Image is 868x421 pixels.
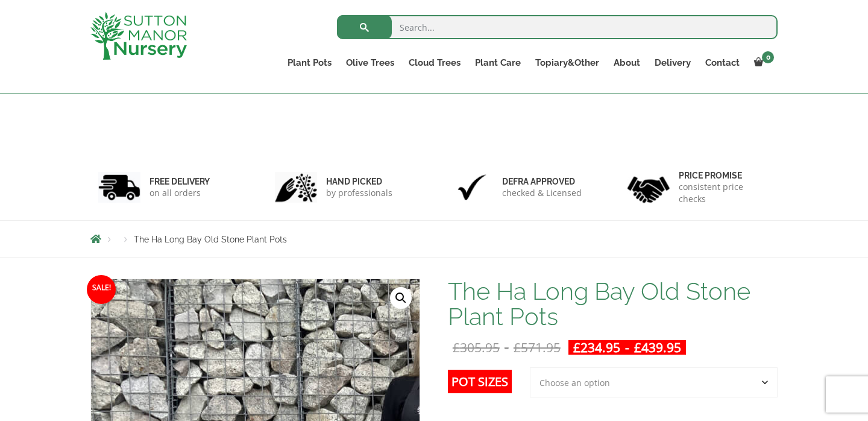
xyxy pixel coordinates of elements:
nav: Breadcrumbs [90,234,778,244]
a: Cloud Trees [401,54,468,71]
a: Plant Pots [280,54,339,71]
span: £ [453,339,460,356]
span: The Ha Long Bay Old Stone Plant Pots [134,235,287,244]
h6: FREE DELIVERY [149,176,210,187]
span: 0 [762,51,774,63]
p: on all orders [149,187,210,199]
a: 0 [747,54,778,71]
img: 3.jpg [451,172,493,203]
label: Pot Sizes [448,370,512,393]
bdi: 439.95 [634,339,681,356]
a: Plant Care [468,54,528,71]
h6: Price promise [679,170,770,181]
h6: Defra approved [502,176,582,187]
a: About [606,54,647,71]
bdi: 305.95 [453,339,500,356]
span: £ [634,339,641,356]
a: Contact [698,54,747,71]
a: Olive Trees [339,54,401,71]
del: - [448,340,565,355]
ins: - [568,340,686,355]
a: Topiary&Other [528,54,606,71]
bdi: 571.95 [514,339,561,356]
img: logo [90,12,187,60]
span: £ [514,339,521,356]
span: £ [573,339,580,356]
img: 2.jpg [275,172,317,203]
span: Sale! [87,275,116,304]
h6: hand picked [326,176,392,187]
h1: The Ha Long Bay Old Stone Plant Pots [448,279,778,329]
img: 1.jpg [98,172,140,203]
a: View full-screen image gallery [390,287,412,309]
p: checked & Licensed [502,187,582,199]
a: Delivery [647,54,698,71]
input: Search... [337,15,778,39]
p: consistent price checks [679,181,770,205]
img: 4.jpg [627,169,670,206]
bdi: 234.95 [573,339,620,356]
p: by professionals [326,187,392,199]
